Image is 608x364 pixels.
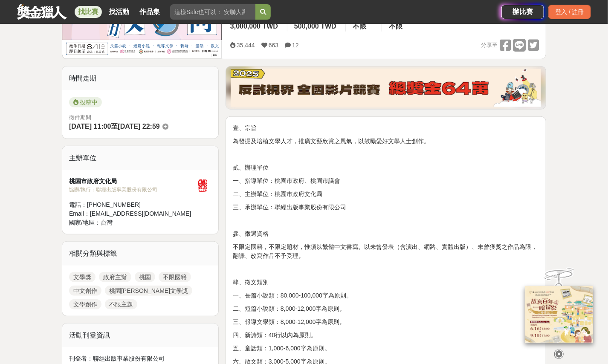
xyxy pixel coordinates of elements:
[99,272,131,282] a: 政府主辦
[481,39,498,52] span: 分享至
[69,123,111,130] span: [DATE] 11:00
[353,23,366,30] span: 不限
[548,5,591,19] div: 登入 / 註冊
[101,219,113,226] span: 台灣
[105,286,192,296] a: 桃園[PERSON_NAME]文學獎
[69,299,101,309] a: 文學創作
[525,286,593,343] img: 968ab78a-c8e5-4181-8f9d-94c24feca916.png
[233,278,539,287] p: 肆、徵文類別
[233,137,539,146] p: 為發掘及培植文學人才，推廣文藝欣賞之風氣，以鼓勵愛好文學人士創作。
[292,42,299,49] span: 12
[118,123,159,130] span: [DATE] 22:59
[294,23,336,30] span: 500,000 TWD
[69,286,101,296] a: 中文創作
[69,209,194,218] div: Email： [EMAIL_ADDRESS][DOMAIN_NAME]
[233,163,539,172] p: 貳、辦理單位
[105,6,133,18] a: 找活動
[269,42,278,49] span: 663
[69,114,91,121] span: 徵件期間
[237,42,255,49] span: 35,444
[230,23,278,30] span: 3,000,000 TWD
[233,331,539,340] p: 四、新詩類：40行以內為原則。
[233,318,539,326] p: 三、報導文學類：8,000-12,000字為原則。
[233,190,539,199] p: 二、主辦單位：桃園市政府文化局
[136,6,163,18] a: 作品集
[62,66,218,90] div: 時間走期
[389,23,402,30] span: 不限
[69,354,211,363] div: 刊登者： 聯經出版事業股份有限公司
[170,4,255,20] input: 這樣Sale也可以： 安聯人壽創意銷售法募集
[62,146,218,170] div: 主辦單位
[233,243,539,260] p: 不限定國籍，不限定題材，惟須以繁體中文書寫。以未曾發表（含演出、網路、實體出版）、未曾獲獎之作品為限，翻譯、改寫作品不予受理。
[62,324,218,347] div: 活動刊登資訊
[233,291,539,300] p: 一、長篇小說類：80,000-100,000字為原則。
[69,177,194,186] div: 桃園市政府文化局
[233,124,539,133] p: 壹、宗旨
[501,5,544,19] a: 辦比賽
[69,97,102,107] span: 投稿中
[159,272,191,282] a: 不限國籍
[105,299,137,309] a: 不限主題
[233,229,539,238] p: 參、徵選資格
[62,242,218,266] div: 相關分類與標籤
[111,123,118,130] span: 至
[233,176,539,185] p: 一、指導單位：桃園市政府、桃園市議會
[69,200,194,209] div: 電話： [PHONE_NUMBER]
[233,304,539,313] p: 二、短篇小說類：8,000-12,000字為原則。
[69,186,194,194] div: 協辦/執行： 聯經出版事業股份有限公司
[135,272,155,282] a: 桃園
[69,219,101,226] span: 國家/地區：
[233,203,539,212] p: 三、承辦單位：聯經出版事業股份有限公司
[231,69,541,107] img: 760c60fc-bf85-49b1-bfa1-830764fee2cd.png
[75,6,102,18] a: 找比賽
[233,344,539,353] p: 五、童話類：1,000-6,000字為原則。
[69,272,96,282] a: 文學獎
